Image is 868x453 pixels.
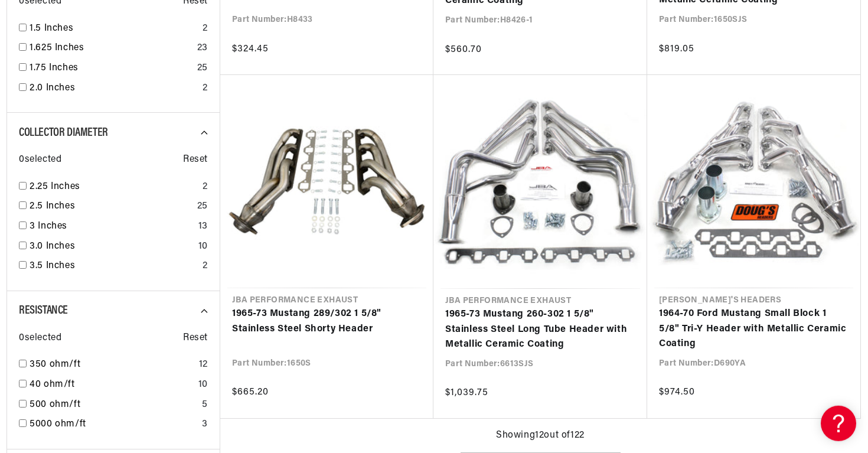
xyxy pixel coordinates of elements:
[198,377,208,393] div: 10
[197,199,208,214] div: 25
[202,417,208,432] div: 3
[30,180,198,195] a: 2.25 Inches
[30,377,194,393] a: 40 ohm/ft
[30,61,192,76] a: 1.75 Inches
[445,307,635,353] a: 1965-73 Mustang 260-302 1 5/8" Stainless Steel Long Tube Header with Metallic Ceramic Coating
[19,305,68,317] span: Resistance
[19,331,61,346] span: 0 selected
[202,397,208,413] div: 5
[183,152,208,168] span: Reset
[198,219,208,234] div: 13
[203,21,208,37] div: 2
[30,219,194,234] a: 3 Inches
[30,417,197,432] a: 5000 ohm/ft
[203,259,208,274] div: 2
[203,180,208,195] div: 2
[199,357,208,373] div: 12
[659,307,849,352] a: 1964-70 Ford Mustang Small Block 1 5/8" Tri-Y Header with Metallic Ceramic Coating
[232,307,422,337] a: 1965-73 Mustang 289/302 1 5/8" Stainless Steel Shorty Header
[30,239,194,255] a: 3.0 Inches
[30,21,198,37] a: 1.5 Inches
[203,81,208,96] div: 2
[19,127,108,139] span: Collector Diameter
[496,428,585,444] span: Showing 12 out of 122
[19,152,61,168] span: 0 selected
[183,331,208,346] span: Reset
[30,259,198,274] a: 3.5 Inches
[30,81,198,96] a: 2.0 Inches
[30,199,192,214] a: 2.5 Inches
[197,61,208,76] div: 25
[198,239,208,255] div: 10
[30,41,192,56] a: 1.625 Inches
[30,357,194,373] a: 350 ohm/ft
[30,397,197,413] a: 500 ohm/ft
[197,41,208,56] div: 23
